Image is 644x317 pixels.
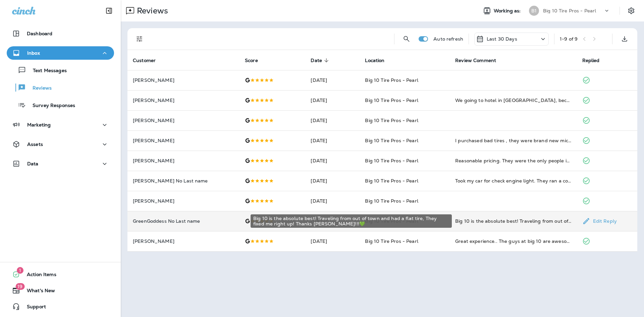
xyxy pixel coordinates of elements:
[7,118,114,131] button: Marketing
[20,272,56,280] span: Action Items
[27,142,43,147] p: Assets
[455,58,496,63] span: Review Comment
[455,137,571,144] div: I purchased bad tires , they were brand new michelin tires, wore down in two years, and this olde...
[305,90,360,110] td: [DATE]
[305,191,360,211] td: [DATE]
[365,158,418,164] span: Big 10 Tire Pros - Pearl
[134,6,168,16] p: Reviews
[7,157,114,170] button: Data
[365,117,418,123] span: Big 10 Tire Pros - Pearl
[133,118,234,123] p: [PERSON_NAME]
[582,58,600,63] span: Replied
[311,57,331,63] span: Date
[133,198,234,204] p: [PERSON_NAME]
[494,8,522,14] span: Working as:
[133,77,234,83] p: [PERSON_NAME]
[7,98,114,112] button: Survey Responses
[27,31,52,36] p: Dashboard
[311,58,322,63] span: Date
[7,284,114,297] button: 19What's New
[17,267,23,274] span: 1
[365,138,418,144] span: Big 10 Tire Pros - Pearl
[7,63,114,77] button: Text Messages
[618,32,631,46] button: Export as CSV
[560,36,578,42] div: 1 - 9 of 9
[15,283,24,290] span: 19
[7,27,114,40] button: Dashboard
[27,50,40,56] p: Inbox
[7,300,114,313] button: Support
[305,151,360,171] td: [DATE]
[26,68,67,74] p: Text Messages
[100,4,118,17] button: Collapse Sidebar
[305,130,360,151] td: [DATE]
[625,5,637,17] button: Settings
[245,57,267,63] span: Score
[305,171,360,191] td: [DATE]
[133,57,164,63] span: Customer
[305,70,360,90] td: [DATE]
[365,238,418,244] span: Big 10 Tire Pros - Pearl
[455,238,571,245] div: Great experience.. The guys at big 10 are awesome Took good care of me & my family
[7,268,114,281] button: 1Action Items
[133,178,234,183] p: [PERSON_NAME] No Last name
[365,178,418,184] span: Big 10 Tire Pros - Pearl
[251,214,452,228] div: Big 10 is the absolute best! Traveling from out of town and had a flat tire, They fixed me right ...
[365,77,418,83] span: Big 10 Tire Pros - Pearl
[20,288,55,296] span: What's New
[133,239,234,244] p: [PERSON_NAME]
[305,231,360,251] td: [DATE]
[26,85,52,92] p: Reviews
[455,218,571,224] div: Big 10 is the absolute best! Traveling from out of town and had a flat tire, They fixed me right ...
[133,138,234,143] p: [PERSON_NAME]
[7,81,114,95] button: Reviews
[305,211,360,231] td: [DATE]
[133,98,234,103] p: [PERSON_NAME]
[487,36,517,42] p: Last 30 Days
[133,218,234,224] p: GreenGoddess No Last name
[26,103,75,109] p: Survey Responses
[365,57,393,63] span: Location
[590,218,617,224] p: Edit Reply
[529,6,539,16] div: B1
[305,110,360,130] td: [DATE]
[27,161,39,166] p: Data
[133,32,146,46] button: Filters
[20,304,46,312] span: Support
[582,57,608,63] span: Replied
[27,122,51,127] p: Marketing
[455,157,571,164] div: Reasonable pricing. They were the only people in town that would touch my truck. I have beadlock ...
[365,58,384,63] span: Location
[7,138,114,151] button: Assets
[245,58,258,63] span: Score
[133,58,156,63] span: Customer
[365,198,418,204] span: Big 10 Tire Pros - Pearl
[133,158,234,163] p: [PERSON_NAME]
[455,97,571,104] div: We going to hotel in Pearl, because we were flying out the next day, when got a flat.Roadside ser...
[455,177,571,184] div: Took my car for check engine light. They ran a complete diagnostic and initially found nothing. B...
[543,8,596,13] p: Big 10 Tire Pros - Pearl
[455,57,505,63] span: Review Comment
[433,36,463,42] p: Auto refresh
[7,46,114,60] button: Inbox
[365,97,418,103] span: Big 10 Tire Pros - Pearl
[400,32,413,46] button: Search Reviews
